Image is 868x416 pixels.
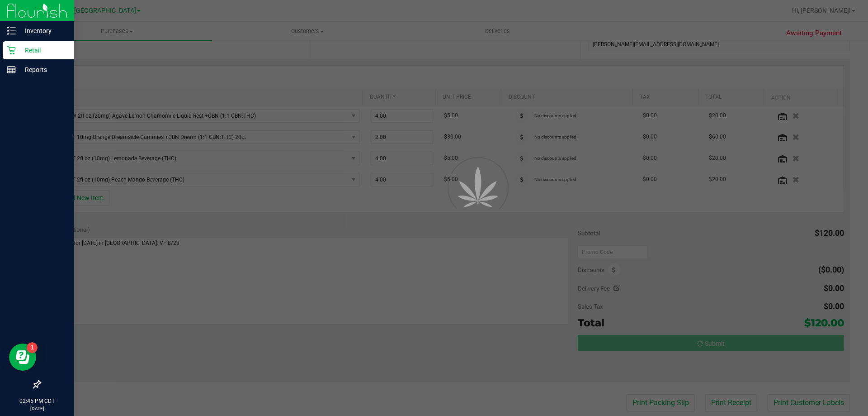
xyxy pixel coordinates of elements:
inline-svg: Retail [7,46,16,55]
p: Inventory [16,25,70,36]
iframe: Resource center unread badge [27,342,38,353]
inline-svg: Inventory [7,26,16,35]
p: [DATE] [4,405,70,412]
inline-svg: Reports [7,65,16,74]
iframe: Resource center [9,344,36,371]
p: Retail [16,45,70,56]
p: 02:45 PM CDT [4,397,70,405]
p: Reports [16,64,70,75]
